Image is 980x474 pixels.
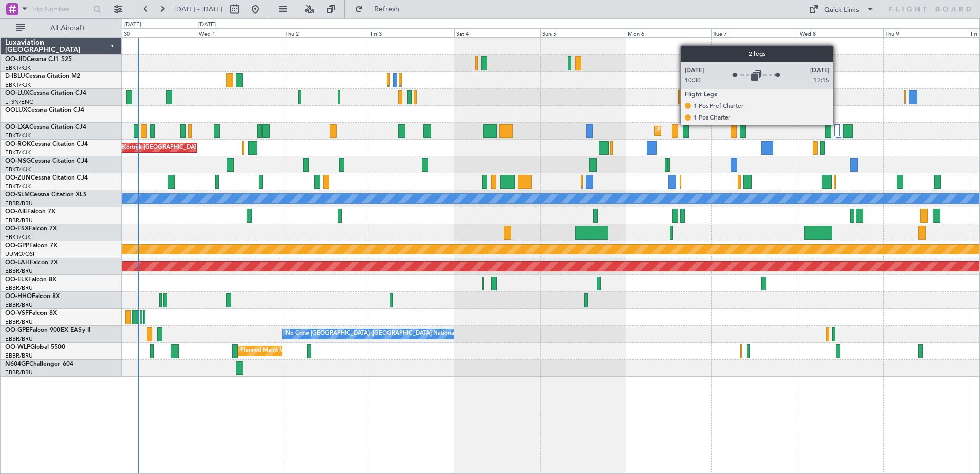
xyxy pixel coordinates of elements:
span: OO-LUX [5,90,29,96]
a: OO-LAHFalcon 7X [5,260,58,266]
div: Wed 8 [798,28,883,37]
div: Tue 30 [111,28,197,37]
span: OO-LXA [5,124,29,130]
a: EBBR/BRU [5,318,33,326]
a: OO-WLPGlobal 5500 [5,344,65,350]
a: EBKT/KJK [5,64,31,72]
a: EBBR/BRU [5,284,33,292]
span: OOLUX [5,107,27,113]
button: All Aircraft [11,20,111,36]
div: Fri 3 [369,28,454,37]
a: OO-LUXCessna Citation CJ4 [5,90,86,96]
span: N604GF [5,361,29,367]
a: EBKT/KJK [5,233,31,241]
a: EBKT/KJK [5,81,31,89]
button: Refresh [350,1,412,17]
a: OO-ZUNCessna Citation CJ4 [5,175,88,181]
div: No Crew [GEOGRAPHIC_DATA] ([GEOGRAPHIC_DATA] National) [285,326,457,342]
a: EBKT/KJK [5,132,31,140]
a: EBBR/BRU [5,369,33,377]
span: OO-LAH [5,260,30,266]
a: OOLUXCessna Citation CJ4 [5,107,84,113]
button: Quick Links [804,1,880,17]
span: OO-GPE [5,327,29,333]
a: UUMO/OSF [5,250,36,258]
a: OO-GPPFalcon 7X [5,243,57,249]
span: OO-ZUN [5,175,31,181]
span: OO-ROK [5,141,31,147]
a: LFSN/ENC [5,98,33,106]
div: Thu 2 [283,28,369,37]
span: OO-FSX [5,226,29,232]
a: EBKT/KJK [5,183,31,190]
span: Refresh [365,6,409,13]
div: Quick Links [824,5,859,15]
span: OO-AIE [5,209,27,215]
span: D-IBLU [5,73,25,80]
a: D-IBLUCessna Citation M2 [5,73,80,80]
a: EBBR/BRU [5,267,33,275]
a: EBBR/BRU [5,301,33,309]
div: [DATE] [198,21,216,29]
span: OO-GPP [5,243,29,249]
input: Trip Number [31,2,90,17]
span: OO-SLM [5,192,30,198]
div: Planned Maint Kortrijk-[GEOGRAPHIC_DATA] [657,123,777,139]
a: OO-AIEFalcon 7X [5,209,55,215]
span: OO-HHO [5,293,32,300]
div: Wed 1 [197,28,282,37]
a: OO-NSGCessna Citation CJ4 [5,158,88,164]
a: OO-HHOFalcon 8X [5,293,60,300]
span: OO-ELK [5,276,28,283]
a: EBBR/BRU [5,216,33,224]
div: Mon 6 [626,28,711,37]
div: Sat 4 [454,28,540,37]
div: AOG Maint Kortrijk-[GEOGRAPHIC_DATA] [91,140,202,155]
a: EBBR/BRU [5,200,33,207]
span: All Aircraft [27,25,108,32]
a: OO-ROKCessna Citation CJ4 [5,141,88,147]
div: Sun 5 [540,28,626,37]
a: OO-JIDCessna CJ1 525 [5,56,72,63]
a: EBKT/KJK [5,166,31,173]
a: OO-LXACessna Citation CJ4 [5,124,86,130]
a: OO-ELKFalcon 8X [5,276,56,283]
a: EBBR/BRU [5,352,33,360]
div: Planned Maint Milan (Linate) [240,343,314,359]
span: OO-JID [5,56,27,63]
a: EBBR/BRU [5,335,33,343]
a: N604GFChallenger 604 [5,361,73,367]
a: OO-GPEFalcon 900EX EASy II [5,327,90,333]
a: OO-FSXFalcon 7X [5,226,57,232]
a: OO-VSFFalcon 8X [5,310,57,317]
span: OO-VSF [5,310,29,317]
span: OO-WLP [5,344,30,350]
div: Thu 9 [883,28,969,37]
span: [DATE] - [DATE] [174,5,222,14]
span: OO-NSG [5,158,31,164]
div: [DATE] [124,21,141,29]
div: Tue 7 [711,28,797,37]
a: OO-SLMCessna Citation XLS [5,192,87,198]
a: EBKT/KJK [5,149,31,156]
